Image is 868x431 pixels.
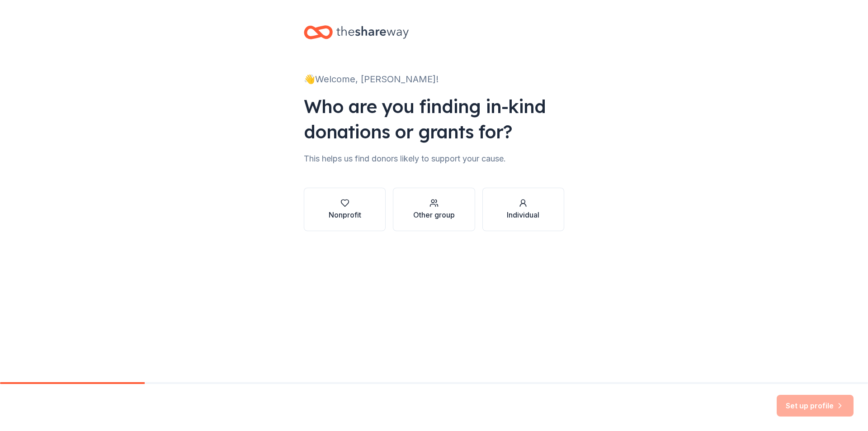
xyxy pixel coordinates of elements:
[413,209,455,220] div: Other group
[329,209,361,220] div: Nonprofit
[304,72,564,86] div: 👋 Welcome, [PERSON_NAME]!
[304,94,564,144] div: Who are you finding in-kind donations or grants for?
[304,152,564,166] div: This helps us find donors likely to support your cause.
[393,188,475,231] button: Other group
[304,188,386,231] button: Nonprofit
[482,188,564,231] button: Individual
[507,209,539,220] div: Individual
